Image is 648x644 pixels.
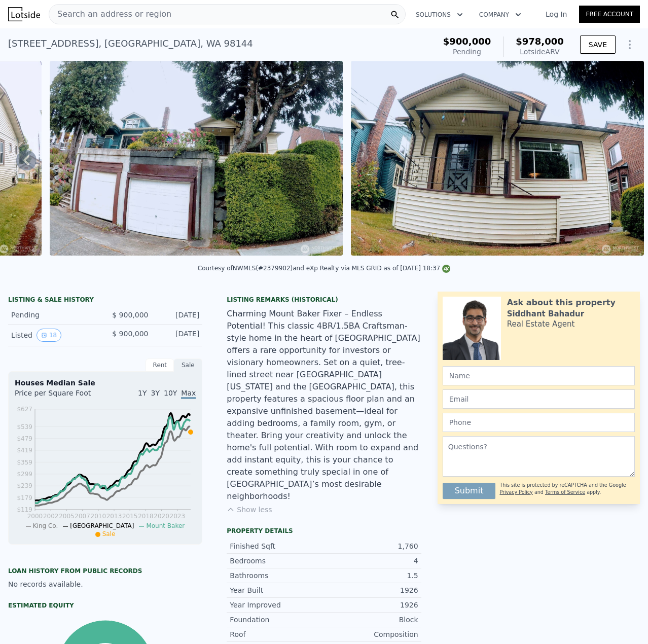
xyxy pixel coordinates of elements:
span: 10Y [164,389,177,397]
tspan: $479 [17,435,32,442]
input: Name [443,366,635,385]
div: Real Estate Agent [507,319,575,329]
tspan: 2018 [138,513,154,520]
tspan: 2000 [27,513,43,520]
span: 1Y [138,389,147,397]
span: Max [181,389,196,399]
a: Free Account [579,6,640,23]
div: No records available. [8,579,202,589]
tspan: $299 [17,471,32,478]
span: 3Y [151,389,160,397]
tspan: 2023 [170,513,186,520]
input: Phone [443,413,635,432]
div: Price per Square Foot [15,388,105,404]
div: 1926 [324,585,418,595]
tspan: $119 [17,506,32,513]
span: $900,000 [443,36,491,47]
div: Charming Mount Baker Fixer – Endless Potential! This classic 4BR/1.5BA Craftsman-style home in th... [227,308,421,503]
div: [DATE] [156,310,199,320]
div: Composition [324,629,418,639]
button: Show Options [620,34,640,55]
div: Pending [443,47,491,57]
span: [GEOGRAPHIC_DATA] [70,522,134,529]
tspan: 2002 [43,513,59,520]
img: Sale: 149625419 Parcel: 97356296 [50,61,343,256]
tspan: 2010 [91,513,106,520]
span: Search an address or region [49,8,171,20]
div: Finished Sqft [230,541,324,551]
tspan: $539 [17,423,32,431]
img: Sale: 149625419 Parcel: 97356296 [351,61,644,256]
span: $ 900,000 [112,330,148,338]
div: Property details [227,527,421,535]
div: 1926 [324,600,418,610]
span: $978,000 [516,36,564,47]
div: 4 [324,556,418,566]
button: Company [471,6,529,24]
tspan: 2013 [106,513,122,520]
div: Bedrooms [230,556,324,566]
span: Mount Baker [146,522,185,529]
div: This site is protected by reCAPTCHA and the Google and apply. [499,479,635,499]
div: [DATE] [156,329,199,342]
div: Courtesy of NWMLS (#2379902) and eXp Realty via MLS GRID as of [DATE] 18:37 [198,265,450,272]
div: Pending [11,310,97,320]
div: Year Built [230,585,324,595]
img: NWMLS Logo [442,265,450,273]
div: [STREET_ADDRESS] , [GEOGRAPHIC_DATA] , WA 98144 [8,37,253,51]
div: Bathrooms [230,570,324,581]
div: LISTING & SALE HISTORY [8,296,202,306]
tspan: $627 [17,406,32,413]
tspan: 2007 [75,513,90,520]
a: Log In [533,9,579,19]
div: Houses Median Sale [15,378,196,388]
tspan: $179 [17,494,32,502]
span: King Co. [33,522,58,529]
div: Estimated Equity [8,601,202,610]
button: View historical data [37,329,61,342]
tspan: $419 [17,447,32,454]
tspan: $359 [17,459,32,466]
div: Lotside ARV [516,47,564,57]
button: Solutions [408,6,471,24]
button: Show less [227,505,272,515]
div: Roof [230,629,324,639]
span: Sale [102,530,116,538]
div: Year Improved [230,600,324,610]
img: Lotside [8,7,40,21]
a: Privacy Policy [499,489,532,495]
tspan: $239 [17,482,32,489]
div: Ask about this property [507,297,616,309]
button: Submit [443,483,496,499]
a: Terms of Service [545,489,585,495]
div: Foundation [230,615,324,625]
div: Listed [11,329,97,342]
div: 1.5 [324,570,418,581]
div: Block [324,615,418,625]
span: $ 900,000 [112,311,148,319]
tspan: 2020 [154,513,169,520]
input: Email [443,389,635,409]
button: SAVE [580,35,616,54]
div: Siddhant Bahadur [507,309,584,319]
div: Loan history from public records [8,567,202,575]
div: Sale [174,359,202,372]
tspan: 2015 [122,513,138,520]
div: 1,760 [324,541,418,551]
div: Listing Remarks (Historical) [227,296,421,304]
div: Rent [146,359,174,372]
tspan: 2005 [59,513,75,520]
